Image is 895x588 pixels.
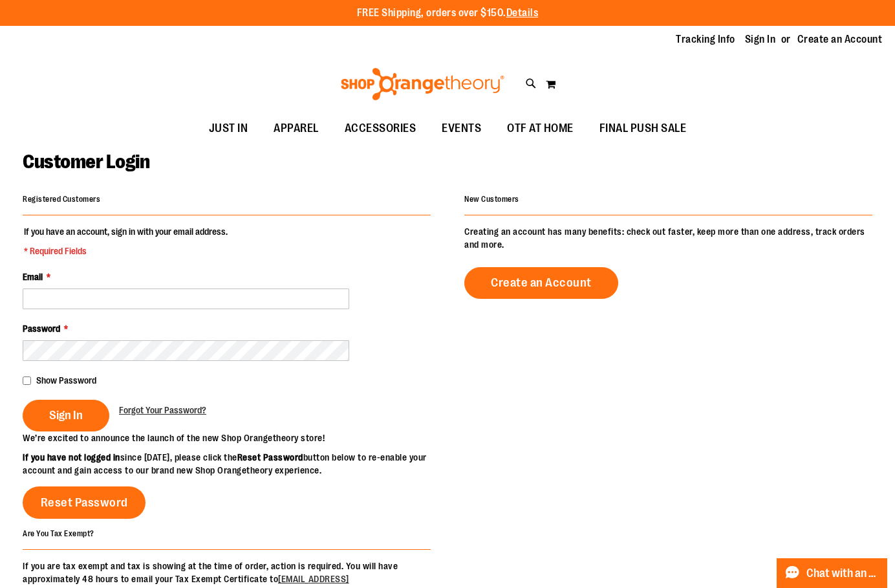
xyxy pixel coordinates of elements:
[339,68,506,100] img: Shop Orangetheory
[599,114,687,143] span: FINAL PUSH SALE
[345,114,416,143] span: ACCESSORIES
[491,276,592,290] span: Create an Account
[274,114,319,143] span: APPAREL
[23,323,60,334] span: Password
[745,32,776,47] a: Sign In
[36,375,96,386] span: Show Password
[23,195,100,204] strong: Registered Customers
[23,400,109,431] button: Sign In
[23,452,120,463] strong: If you have not logged in
[23,151,149,173] span: Customer Login
[209,114,248,143] span: JUST IN
[806,567,879,580] span: Chat with an Expert
[41,495,128,510] span: Reset Password
[777,558,888,588] button: Chat with an Expert
[464,267,618,299] a: Create an Account
[119,404,206,417] a: Forgot Your Password?
[23,451,447,477] p: since [DATE], please click the button below to re-enable your account and gain access to our bran...
[49,408,83,422] span: Sign In
[464,195,519,204] strong: New Customers
[506,7,539,19] a: Details
[23,272,43,282] span: Email
[357,6,539,21] p: FREE Shipping, orders over $150.
[237,452,303,463] strong: Reset Password
[23,486,146,519] a: Reset Password
[464,225,872,251] p: Creating an account has many benefits: check out faster, keep more than one address, track orders...
[119,405,206,415] span: Forgot Your Password?
[797,32,883,47] a: Create an Account
[507,114,574,143] span: OTF AT HOME
[24,245,228,257] span: * Required Fields
[23,225,229,257] legend: If you have an account, sign in with your email address.
[23,528,94,538] strong: Are You Tax Exempt?
[676,32,735,47] a: Tracking Info
[442,114,481,143] span: EVENTS
[23,431,447,444] p: We’re excited to announce the launch of the new Shop Orangetheory store!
